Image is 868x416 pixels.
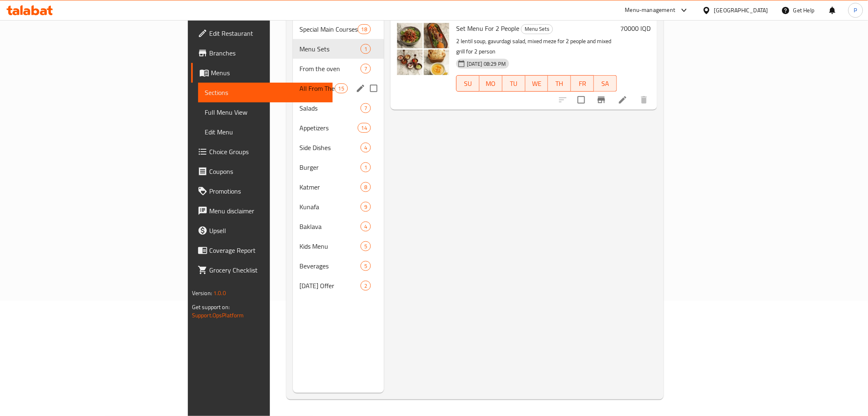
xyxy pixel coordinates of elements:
div: Special Main Courses18 [293,19,384,39]
div: Menu Sets1 [293,39,384,59]
div: items [361,143,371,153]
span: 5 [361,243,370,250]
a: Menu disclaimer [191,201,333,221]
div: items [361,222,371,231]
div: items [361,182,371,192]
span: Coupons [209,166,326,176]
span: Katmer [299,182,361,192]
span: Salads [299,103,361,113]
a: Edit Menu [198,122,333,142]
span: Baklava [299,222,361,231]
span: Version: [192,288,212,298]
span: WE [529,78,545,90]
span: 7 [361,104,370,112]
button: SA [594,75,617,92]
button: edit [354,82,367,95]
span: Edit Menu [205,127,326,137]
span: 1 [361,45,370,53]
button: delete [634,90,654,110]
a: Full Menu View [198,102,333,122]
img: Set Menu For 2 People [397,23,450,75]
span: FR [574,78,591,90]
span: 15 [335,85,347,92]
span: Sections [205,88,326,97]
span: Menu Sets [521,24,553,34]
a: Menus [191,63,333,83]
span: From the oven [299,64,361,74]
span: 18 [358,25,370,33]
button: MO [480,75,503,92]
p: 2 lentil soup, gavurdagi salad, mixed meze for 2 people and mixed grill for 2 person [456,36,617,57]
span: Grocery Checklist [209,265,326,275]
div: Salads7 [293,98,384,118]
a: Support.OpsPlatform [192,310,244,321]
span: Burger [299,162,361,172]
span: 9 [361,203,370,211]
div: Kunafa [299,202,361,212]
span: SU [460,78,476,90]
span: [DATE] Offer [299,281,361,291]
span: Upsell [209,226,326,236]
div: items [361,202,371,212]
div: Burger1 [293,157,384,177]
span: Special Main Courses [299,24,358,34]
button: WE [525,75,548,92]
span: Kids Menu [299,241,361,251]
a: Upsell [191,221,333,240]
span: TU [506,78,522,90]
span: TH [551,78,568,90]
div: All From The Grill15edit [293,79,384,98]
span: Side Dishes [299,143,361,153]
span: Set Menu For 2 People [456,22,519,35]
a: Coupons [191,162,333,181]
span: Appetizers [299,123,358,133]
span: 8 [361,183,370,191]
span: 14 [358,124,370,132]
span: Full Menu View [205,107,326,117]
span: Choice Groups [209,147,326,157]
div: items [361,44,371,54]
div: items [358,123,371,133]
div: Menu Sets [521,24,553,34]
a: Sections [198,83,333,102]
div: items [361,241,371,251]
div: Katmer8 [293,177,384,197]
span: 1 [361,164,370,171]
div: Side Dishes4 [293,138,384,157]
span: SA [597,78,614,90]
span: Edit Restaurant [209,28,326,38]
span: 2 [361,282,370,290]
span: Select to update [573,91,590,109]
div: Beverages [299,261,361,271]
a: Edit Restaurant [191,23,333,43]
div: [DATE] Offer2 [293,276,384,296]
div: [GEOGRAPHIC_DATA] [714,6,768,15]
span: 7 [361,65,370,73]
div: Appetizers14 [293,118,384,138]
span: Get support on: [192,302,230,312]
div: Kunafa9 [293,197,384,217]
a: Grocery Checklist [191,260,333,280]
span: All From The Grill [299,83,335,93]
div: Baklava4 [293,217,384,236]
button: FR [571,75,594,92]
div: items [361,281,371,291]
span: Menus [211,68,326,78]
span: Branches [209,48,326,58]
div: From the oven7 [293,59,384,79]
h6: 70000 IQD [620,23,651,34]
span: 4 [361,144,370,152]
a: Promotions [191,181,333,201]
div: items [358,24,371,34]
nav: Menu sections [293,16,384,299]
span: [DATE] 08:29 PM [464,60,509,68]
span: MO [483,78,499,90]
a: Coverage Report [191,240,333,260]
button: SU [456,75,480,92]
span: 1.0.0 [213,288,226,298]
button: TU [503,75,525,92]
a: Choice Groups [191,142,333,162]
